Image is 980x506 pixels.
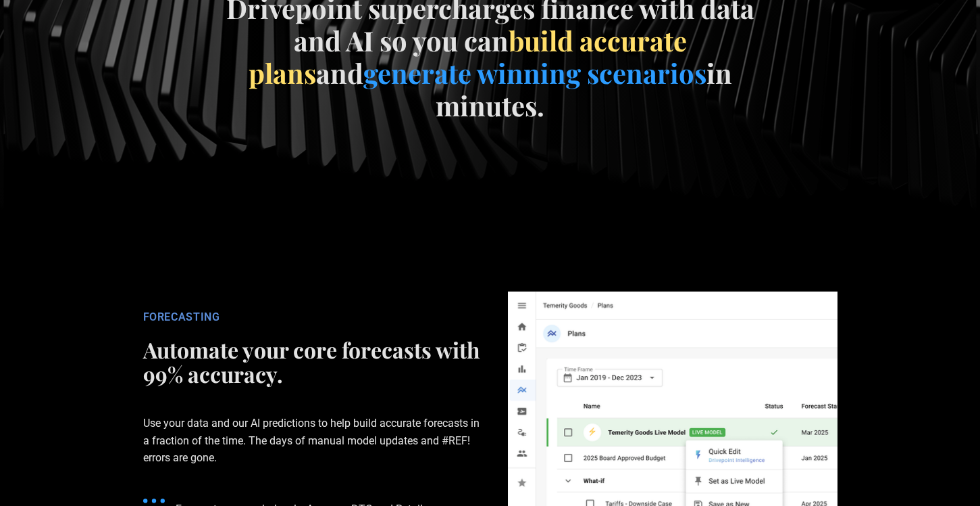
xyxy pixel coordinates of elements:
[363,55,706,91] span: generate winning scenarios
[249,22,687,91] span: build accurate plans
[143,338,481,386] h2: Automate your core forecasts with 99% accuracy.
[143,393,481,488] p: Use your data and our AI predictions to help build accurate forecasts in a fraction of the time. ...
[143,310,481,324] div: FORECASTING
